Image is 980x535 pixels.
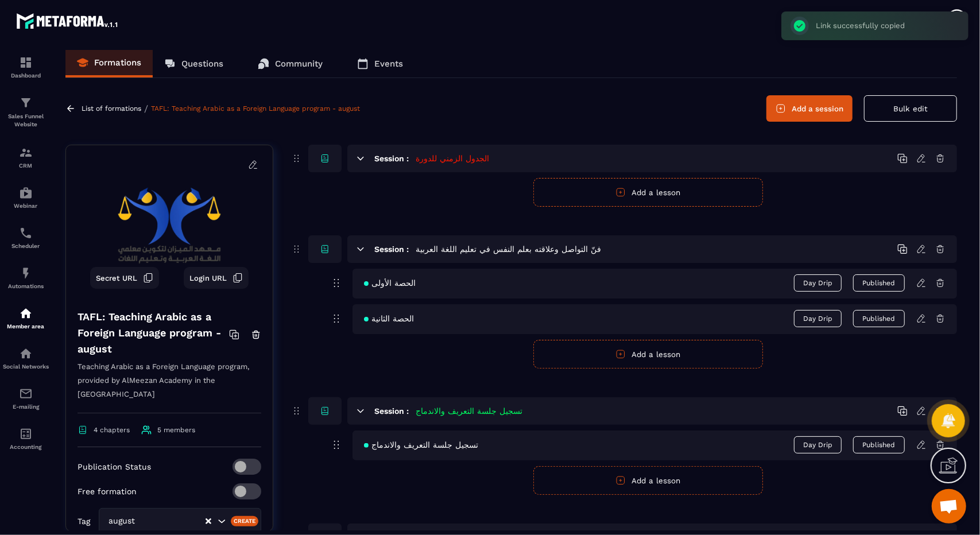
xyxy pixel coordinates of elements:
span: Day Drip [794,274,842,292]
p: Accounting [3,444,49,450]
a: Formations [65,50,153,77]
span: Login URL [189,274,227,282]
h4: TAFL: Teaching Arabic as a Foreign Language program - august [78,309,229,357]
p: Social Networks [3,363,49,370]
img: email [19,387,33,401]
h5: الجدول الزمني للدورة [416,153,489,164]
img: scheduler [19,226,33,240]
p: Tag [78,517,90,526]
button: Bulk edit [864,95,957,122]
p: Formations [94,57,141,68]
h5: فنّ التواصل وعلاقته بعلم النفس في تعليم اللغة العربية [416,243,601,255]
div: Create [231,516,259,526]
button: Login URL [184,267,249,289]
h6: Session : [374,245,409,254]
p: Free formation [78,487,137,496]
button: Published [853,274,905,292]
span: تسجيل جلسة التعريف والاندماج [364,440,478,449]
a: automationsautomationsWebinar [3,177,49,218]
span: الحصة الأولى [364,278,416,288]
h6: Session : [374,154,409,163]
img: automations [19,266,33,280]
img: automations [19,307,33,320]
input: Search for option [146,515,204,528]
a: Community [246,50,334,77]
p: E-mailing [3,404,49,410]
span: Day Drip [794,310,842,327]
span: / [144,103,148,114]
button: Add a lesson [533,340,763,369]
h5: تسجيل جلسة التعريف والاندماج [416,405,522,417]
img: background [75,154,264,297]
p: Webinar [3,203,49,209]
a: formationformationCRM [3,137,49,177]
p: CRM [3,162,49,169]
span: Secret URL [96,274,137,282]
span: الحصة الثانية [364,314,414,323]
a: TAFL: Teaching Arabic as a Foreign Language program - august [151,104,360,113]
p: Member area [3,323,49,329]
img: logo [16,10,119,31]
a: Ouvrir le chat [932,489,966,524]
button: Add a lesson [533,178,763,207]
button: Published [853,436,905,453]
span: 4 chapters [94,426,130,434]
a: social-networksocial-networkSocial Networks [3,338,49,378]
img: formation [19,96,33,110]
a: schedulerschedulerScheduler [3,218,49,258]
a: formationformationDashboard [3,47,49,87]
p: Sales Funnel Website [3,113,49,129]
p: Automations [3,283,49,289]
div: Search for option [99,508,261,534]
img: formation [19,56,33,69]
p: Scheduler [3,243,49,249]
button: Add a session [766,95,853,122]
p: Community [275,59,323,69]
a: automationsautomationsAutomations [3,258,49,298]
a: accountantaccountantAccounting [3,418,49,459]
p: Publication Status [78,462,151,471]
img: formation [19,146,33,160]
p: Teaching Arabic as a Foreign Language program, provided by AlMeezan Academy in the [GEOGRAPHIC_DATA] [78,360,261,413]
img: accountant [19,427,33,441]
a: formationformationSales Funnel Website [3,87,49,137]
a: emailemailE-mailing [3,378,49,418]
p: Dashboard [3,72,49,79]
p: Questions [181,59,223,69]
span: august [106,515,146,528]
h6: Session : [374,406,409,416]
span: 5 members [157,426,195,434]
button: Clear Selected [206,517,211,526]
button: Published [853,310,905,327]
a: Questions [153,50,235,77]
p: Events [374,59,403,69]
img: social-network [19,347,33,360]
img: automations [19,186,33,200]
a: Events [346,50,415,77]
button: Secret URL [90,267,159,289]
a: automationsautomationsMember area [3,298,49,338]
button: Add a lesson [533,466,763,495]
a: List of formations [82,104,141,113]
span: Day Drip [794,436,842,453]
